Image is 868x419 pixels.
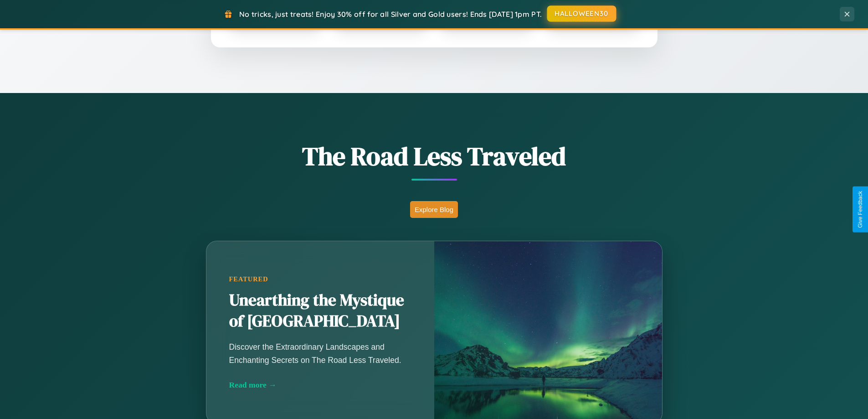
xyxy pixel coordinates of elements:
div: Featured [229,275,411,283]
span: No tricks, just treats! Enjoy 30% off for all Silver and Gold users! Ends [DATE] 1pm PT. [239,10,542,19]
h1: The Road Less Traveled [161,139,708,174]
p: Discover the Extraordinary Landscapes and Enchanting Secrets on The Road Less Traveled. [229,341,411,366]
button: HALLOWEEN30 [547,5,616,22]
h2: Unearthing the Mystique of [GEOGRAPHIC_DATA] [229,290,411,332]
div: Give Feedback [857,191,863,228]
button: Explore Blog [410,201,458,218]
div: Read more → [229,380,411,390]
